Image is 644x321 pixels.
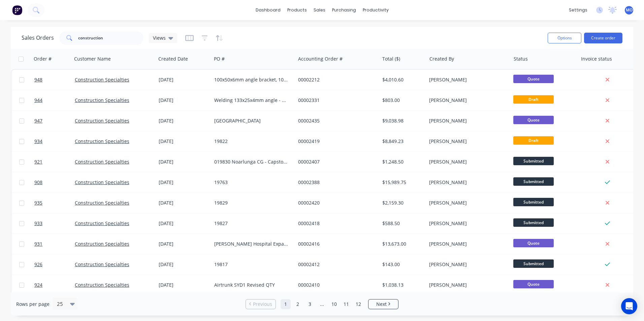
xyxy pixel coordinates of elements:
input: Search... [78,31,144,45]
div: Airtrunk SYD1 Revised QTY [214,282,289,288]
a: Construction Specialties [75,241,129,247]
div: 00002435 [298,117,373,124]
div: settings [566,5,591,15]
a: Page 12 [353,299,363,309]
a: Page 10 [329,299,339,309]
div: 100x50x6mm angle bracket, 100mm long [214,76,289,83]
div: $9,038.98 [382,117,422,124]
div: 00002388 [298,179,373,186]
a: Construction Specialties [75,76,129,83]
a: 931 [34,234,75,254]
div: 00002416 [298,241,373,247]
a: 948 [34,70,75,90]
a: 926 [34,254,75,275]
a: Page 3 [305,299,315,309]
span: 948 [34,76,42,83]
div: [DATE] [159,117,209,124]
div: [DATE] [159,158,209,165]
a: Next page [368,301,398,308]
div: Open Intercom Messenger [621,298,637,314]
span: Previous [253,301,272,308]
div: Invoice status [581,56,612,62]
span: 908 [34,179,42,186]
a: 924 [34,275,75,295]
div: sales [310,5,329,15]
div: [PERSON_NAME] [429,241,504,247]
div: 00002407 [298,158,373,165]
div: 19763 [214,179,289,186]
span: Views [153,34,166,41]
div: Accounting Order # [298,56,343,62]
span: 931 [34,241,42,247]
a: Construction Specialties [75,158,129,165]
div: 19827 [214,220,289,227]
a: 944 [34,90,75,110]
div: [PERSON_NAME] [429,220,504,227]
span: Draft [513,95,554,104]
span: Submitted [513,157,554,165]
div: 00002419 [298,138,373,145]
span: Submitted [513,259,554,268]
button: Options [548,33,581,43]
div: 00002212 [298,76,373,83]
span: Submitted [513,218,554,227]
a: 933 [34,213,75,234]
a: Page 1 is your current page [281,299,291,309]
span: Quote [513,239,554,247]
div: [PERSON_NAME] [429,97,504,104]
a: Construction Specialties [75,117,129,124]
div: [PERSON_NAME] [429,282,504,288]
div: 019830 Noarlunga CG - Capstone [214,158,289,165]
div: [DATE] [159,282,209,288]
div: Total ($) [382,56,400,62]
div: 19817 [214,261,289,268]
div: [PERSON_NAME] [429,76,504,83]
div: $15,989.75 [382,179,422,186]
a: Construction Specialties [75,220,129,226]
a: 908 [34,172,75,192]
div: Order # [34,56,52,62]
button: Create order [584,33,622,43]
span: 934 [34,138,42,145]
div: PO # [214,56,225,62]
a: 947 [34,111,75,131]
div: [PERSON_NAME] [429,158,504,165]
div: [PERSON_NAME] [429,200,504,206]
div: 19822 [214,138,289,145]
span: 926 [34,261,42,268]
a: Page 2 [293,299,303,309]
div: 00002410 [298,282,373,288]
div: Created Date [158,56,188,62]
span: 944 [34,97,42,104]
div: products [284,5,310,15]
a: Page 11 [341,299,351,309]
div: $4,010.60 [382,76,422,83]
div: 19829 [214,200,289,206]
span: Rows per page [16,301,50,308]
a: Construction Specialties [75,179,129,185]
div: purchasing [329,5,359,15]
span: 924 [34,282,42,288]
div: [DATE] [159,261,209,268]
div: [DATE] [159,76,209,83]
div: $2,159.30 [382,200,422,206]
div: $8,849.23 [382,138,422,145]
a: Previous page [246,301,276,308]
div: Status [514,56,528,62]
span: MO [626,7,633,13]
a: Construction Specialties [75,261,129,267]
div: [DATE] [159,179,209,186]
div: $1,038.13 [382,282,422,288]
a: Construction Specialties [75,282,129,288]
a: 921 [34,152,75,172]
span: 933 [34,220,42,227]
a: Jump forward [317,299,327,309]
span: Next [376,301,387,308]
div: [DATE] [159,138,209,145]
span: Draft [513,136,554,145]
span: 947 [34,117,42,124]
img: Factory [12,5,22,15]
div: [PERSON_NAME] [429,117,504,124]
div: 00002412 [298,261,373,268]
div: $143.00 [382,261,422,268]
